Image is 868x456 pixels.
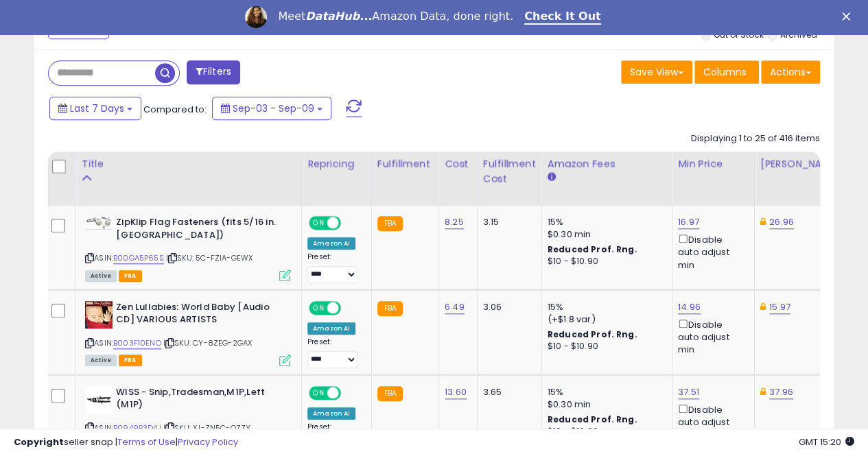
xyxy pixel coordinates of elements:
[85,216,291,280] div: ASIN:
[307,407,355,420] div: Amazon AI
[483,386,531,398] div: 3.65
[445,385,467,399] a: 13.60
[761,60,820,84] button: Actions
[310,217,327,229] span: ON
[548,313,661,326] div: (+$1.8 var)
[307,252,361,283] div: Preset:
[678,300,701,314] a: 14.96
[113,252,164,264] a: B00GA5P65S
[703,65,747,79] span: Columns
[445,157,471,171] div: Cost
[233,101,314,115] span: Sep-03 - Sep-09
[691,132,820,145] div: Displaying 1 to 25 of 416 items
[377,386,403,401] small: FBA
[524,10,601,25] a: Check It Out
[119,270,142,282] span: FBA
[178,435,238,448] a: Privacy Policy
[339,302,361,313] span: OFF
[548,328,637,340] b: Reduced Prof. Rng.
[678,232,744,272] div: Disable auto adjust min
[548,256,661,267] div: $10 - $10.90
[116,386,283,415] b: WISS - Snip,Tradesman,M1P,Left (M1P)
[82,157,296,171] div: Title
[85,386,113,413] img: 31CvKdLES8L._SL40_.jpg
[307,322,355,335] div: Amazon AI
[842,12,856,21] div: Close
[548,243,637,255] b: Reduced Prof. Rng.
[85,301,113,328] img: 5188pwuJqyL._SL40_.jpg
[119,355,142,366] span: FBA
[548,301,661,313] div: 15%
[166,252,253,263] span: | SKU: 5C-FZIA-GEWX
[278,10,513,23] div: Meet Amazon Data, done right.
[307,337,361,368] div: Preset:
[769,300,790,314] a: 15.97
[678,402,744,442] div: Disable auto adjust min
[85,216,113,229] img: 31+0XMgDu6L._SL40_.jpg
[694,60,759,84] button: Columns
[445,215,464,229] a: 8.25
[85,301,291,365] div: ASIN:
[780,29,817,40] label: Archived
[483,301,531,313] div: 3.06
[548,157,666,171] div: Amazon Fees
[548,228,661,241] div: $0.30 min
[548,413,637,425] b: Reduced Prof. Rng.
[339,217,361,229] span: OFF
[445,300,465,314] a: 6.49
[760,302,766,311] i: This overrides the store level Dynamic Max Price for this listing
[245,6,267,28] img: Profile image for Georgie
[799,435,854,448] span: 2025-09-17 15:20 GMT
[310,302,327,313] span: ON
[307,237,355,250] div: Amazon AI
[70,101,124,115] span: Last 7 Days
[548,171,556,184] small: Amazon Fees.
[548,398,661,411] div: $0.30 min
[678,157,749,171] div: Min Price
[85,270,117,282] span: All listings currently available for purchase on Amazon
[548,216,661,228] div: 15%
[310,387,327,398] span: ON
[621,60,692,84] button: Save View
[377,301,403,316] small: FBA
[678,215,699,229] a: 16.97
[116,216,283,245] b: ZipKlip Flag Fasteners (fits 5/16 in. [GEOGRAPHIC_DATA])
[85,355,117,366] span: All listings currently available for purchase on Amazon
[483,157,536,186] div: Fulfillment Cost
[713,29,763,40] label: Out of Stock
[143,103,207,116] span: Compared to:
[678,317,744,357] div: Disable auto adjust min
[116,301,283,330] b: Zen Lullabies: World Baby [Audio CD] VARIOUS ARTISTS
[678,385,699,399] a: 37.51
[483,216,531,228] div: 3.15
[307,157,366,171] div: Repricing
[548,386,661,398] div: 15%
[305,10,372,23] i: DataHub...
[339,387,361,398] span: OFF
[14,435,64,448] strong: Copyright
[49,97,141,120] button: Last 7 Days
[113,337,161,349] a: B003F10ENO
[377,157,433,171] div: Fulfillment
[14,436,238,449] div: seller snap | |
[212,97,331,120] button: Sep-03 - Sep-09
[548,341,661,352] div: $10 - $10.90
[760,157,842,171] div: [PERSON_NAME]
[769,385,793,399] a: 37.96
[377,216,403,231] small: FBA
[163,337,252,348] span: | SKU: CY-8ZEG-2GAX
[117,435,176,448] a: Terms of Use
[769,215,794,229] a: 26.96
[187,60,240,84] button: Filters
